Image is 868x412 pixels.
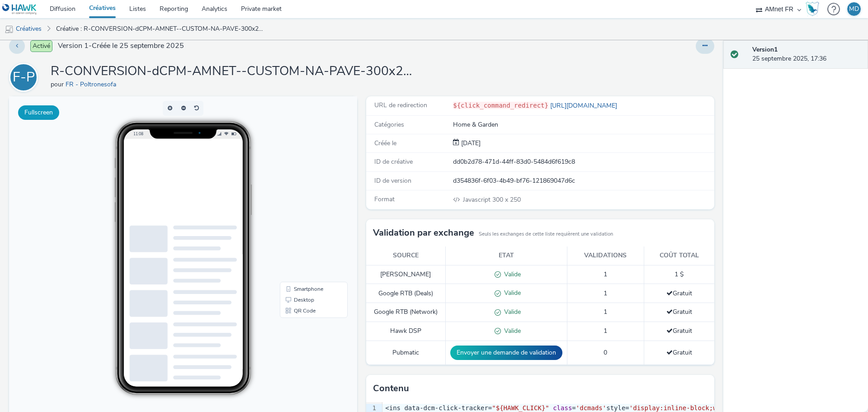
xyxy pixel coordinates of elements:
[849,2,859,16] div: MD
[285,190,314,195] span: Smartphone
[13,65,35,90] div: F-P
[374,139,396,147] span: Créée le
[18,105,59,120] button: Fullscreen
[374,101,427,109] span: URL de redirection
[675,270,684,279] span: 1 $
[366,265,445,284] td: [PERSON_NAME]
[492,404,549,412] span: "${HAWK_CLICK}"
[373,226,474,240] h3: Validation par exchange
[30,40,52,52] span: Activé
[453,102,548,109] code: ${click_command_redirect}
[2,4,37,15] img: undefined Logo
[604,289,607,298] span: 1
[462,195,521,204] span: 300 x 250
[285,201,305,206] span: Desktop
[366,322,445,341] td: Hawk DSP
[273,209,337,220] li: QR Code
[366,341,445,365] td: Pubmatic
[666,308,692,316] span: Gratuit
[366,284,445,303] td: Google RTB (Deals)
[366,246,445,265] th: Source
[52,18,269,40] a: Créative : R-CONVERSION-dCPM-AMNET--CUSTOM-NA-PAVE-300x250-Mobile-NA - $[PHONE_NUMBER]$
[666,348,692,357] span: Gratuit
[501,289,521,297] span: Valide
[459,139,481,147] span: [DATE]
[124,35,134,40] span: 11:08
[374,195,395,204] span: Format
[666,327,692,335] span: Gratuit
[501,270,521,279] span: Valide
[374,176,411,185] span: ID de version
[548,101,621,110] a: [URL][DOMAIN_NAME]
[9,73,42,81] a: F-P
[479,231,613,238] small: Seuls les exchanges de cette liste requièrent une validation
[806,2,819,16] img: Hawk Academy
[553,404,572,412] span: class
[459,139,481,148] div: Création 25 septembre 2025, 17:36
[373,382,409,395] h3: Contenu
[453,176,713,185] div: d354836f-6f03-4b49-bf76-121869047d6c
[366,303,445,322] td: Google RTB (Network)
[273,187,337,198] li: Smartphone
[58,41,184,51] span: Version 1 - Créée le 25 septembre 2025
[604,348,607,357] span: 0
[463,195,492,204] span: Javascript
[445,246,567,265] th: Etat
[374,157,413,166] span: ID de créative
[629,404,808,412] span: 'display:inline-block;width:300px;height:250px'
[66,80,120,89] a: FR - Poltronesofa
[644,246,714,265] th: Coût total
[567,246,644,265] th: Validations
[5,25,14,34] img: mobile
[285,212,307,217] span: QR Code
[51,80,66,89] span: pour
[806,2,823,16] a: Hawk Academy
[273,198,337,209] li: Desktop
[374,120,404,129] span: Catégories
[576,404,606,412] span: 'dcmads'
[752,45,861,64] div: 25 septembre 2025, 17:36
[501,327,521,335] span: Valide
[453,157,713,166] div: dd0b2d78-471d-44ff-83d0-5484d6f619c8
[604,327,607,335] span: 1
[450,346,562,360] button: Envoyer une demande de validation
[752,45,778,54] strong: Version 1
[501,308,521,316] span: Valide
[604,308,607,316] span: 1
[604,270,607,279] span: 1
[453,120,713,129] div: Home & Garden
[666,289,692,298] span: Gratuit
[51,63,412,80] h1: R-CONVERSION-dCPM-AMNET--CUSTOM-NA-PAVE-300x250-Mobile-NA - $[PHONE_NUMBER]$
